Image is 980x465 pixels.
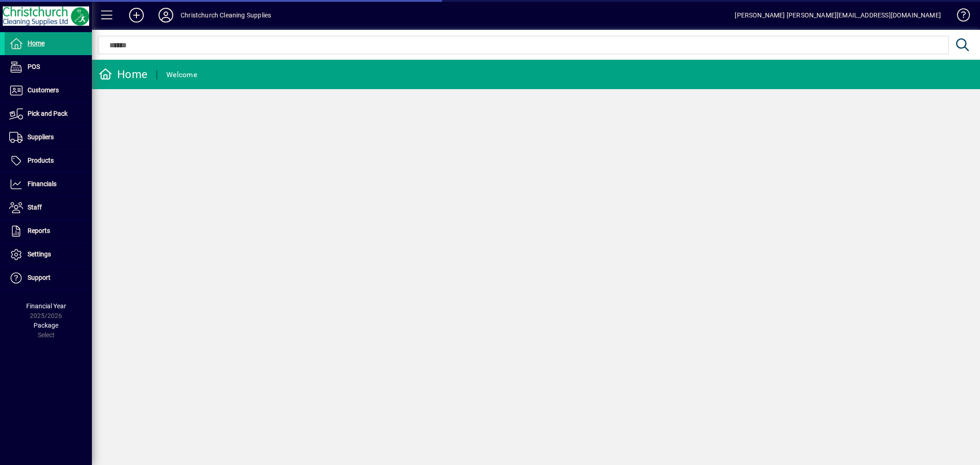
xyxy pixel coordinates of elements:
[28,63,40,70] span: POS
[5,196,92,219] a: Staff
[5,243,92,266] a: Settings
[122,7,151,23] button: Add
[28,204,42,211] span: Staff
[28,40,45,47] span: Home
[34,322,58,329] span: Package
[28,157,54,164] span: Products
[5,220,92,243] a: Reports
[5,56,92,79] a: POS
[5,149,92,172] a: Products
[5,79,92,102] a: Customers
[99,67,147,82] div: Home
[950,2,969,32] a: Knowledge Base
[735,8,941,23] div: [PERSON_NAME] [PERSON_NAME][EMAIL_ADDRESS][DOMAIN_NAME]
[28,227,50,234] span: Reports
[166,68,197,82] div: Welcome
[5,267,92,289] a: Support
[151,7,181,23] button: Profile
[5,173,92,196] a: Financials
[26,302,66,310] span: Financial Year
[28,133,54,141] span: Suppliers
[181,8,271,23] div: Christchurch Cleaning Supplies
[28,250,51,258] span: Settings
[28,274,51,281] span: Support
[28,86,59,94] span: Customers
[28,110,68,117] span: Pick and Pack
[5,126,92,149] a: Suppliers
[5,102,92,125] a: Pick and Pack
[28,180,57,187] span: Financials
